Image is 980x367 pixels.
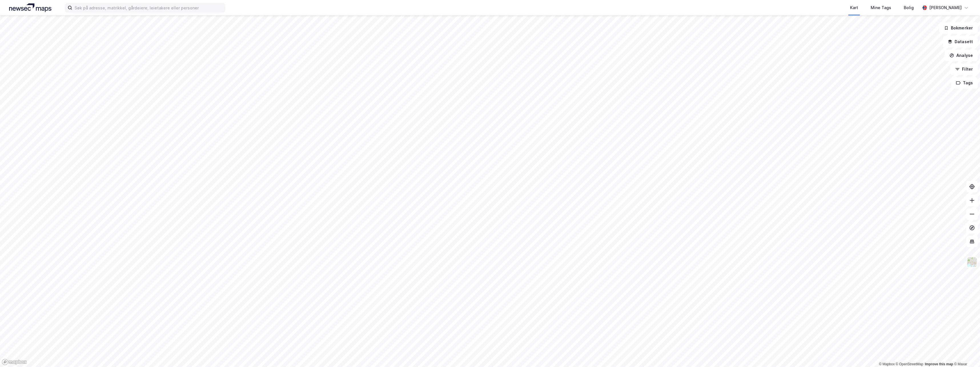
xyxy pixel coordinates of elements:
[896,362,923,366] a: OpenStreetMap
[925,362,953,366] a: Improve this map
[9,3,51,12] img: logo.a4113a55bc3d86da70a041830d287a7e.svg
[72,3,225,12] input: Søk på adresse, matrikkel, gårdeiere, leietakere eller personer
[904,4,914,11] div: Bolig
[2,359,27,365] a: Mapbox homepage
[951,340,980,367] div: Kontrollprogram for chat
[943,36,978,47] button: Datasett
[850,4,858,11] div: Kart
[929,4,962,11] div: [PERSON_NAME]
[945,50,978,61] button: Analyse
[871,4,891,11] div: Mine Tags
[879,362,895,366] a: Mapbox
[950,63,978,75] button: Filter
[951,77,978,89] button: Tags
[951,340,980,367] iframe: Chat Widget
[967,257,977,268] img: Z
[939,22,978,34] button: Bokmerker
